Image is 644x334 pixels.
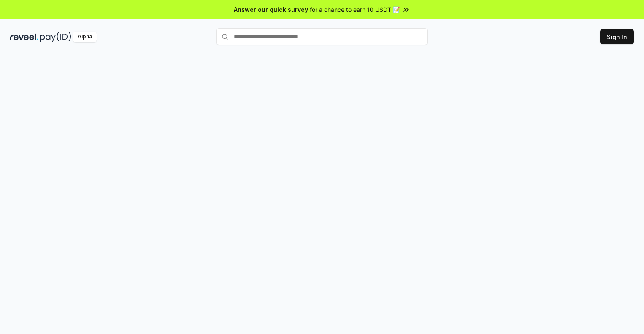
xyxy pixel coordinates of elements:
[10,32,38,42] img: reveel_dark
[234,5,308,14] span: Answer our quick survey
[310,5,400,14] span: for a chance to earn 10 USDT 📝
[73,32,97,42] div: Alpha
[600,29,634,44] button: Sign In
[40,32,71,42] img: pay_id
